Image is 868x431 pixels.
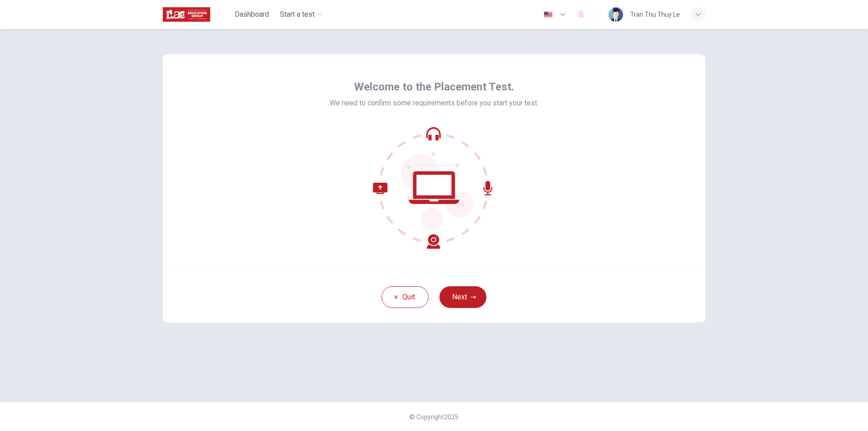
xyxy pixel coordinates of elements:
[276,6,326,23] button: Start a test
[330,98,538,109] span: We need to confirm some requirements before you start your test.
[163,5,210,24] img: ILAC logo
[542,11,554,18] img: en
[163,5,231,24] a: ILAC logo
[354,80,514,94] span: Welcome to the Placement Test.
[630,9,680,20] div: Tran Thu Thuy Le
[235,9,269,20] span: Dashboard
[439,286,486,308] button: Next
[231,6,273,23] button: Dashboard
[410,413,458,421] span: © Copyright 2025
[609,7,623,22] img: Profile picture
[382,286,429,308] button: Quit
[280,9,315,20] span: Start a test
